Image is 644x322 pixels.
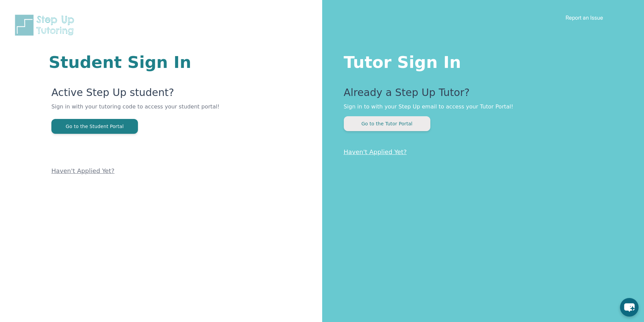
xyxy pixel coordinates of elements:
img: Step Up Tutoring horizontal logo [14,14,78,37]
a: Go to the Tutor Portal [344,120,430,127]
a: Haven't Applied Yet? [51,167,115,174]
h1: Tutor Sign In [344,51,617,70]
button: Go to the Student Portal [51,119,138,134]
button: chat-button [620,298,639,317]
h1: Student Sign In [49,54,241,70]
a: Report an Issue [566,14,603,21]
a: Go to the Student Portal [51,123,138,129]
button: Go to the Tutor Portal [344,116,430,131]
p: Already a Step Up Tutor? [344,86,617,103]
p: Active Step Up student? [51,86,241,103]
p: Sign in with your tutoring code to access your student portal! [51,103,241,119]
p: Sign in to with your Step Up email to access your Tutor Portal! [344,103,617,111]
a: Haven't Applied Yet? [344,148,407,155]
